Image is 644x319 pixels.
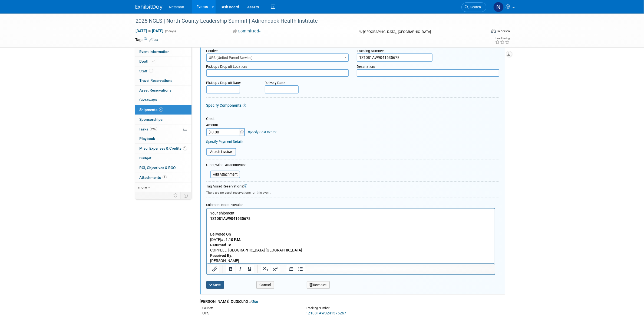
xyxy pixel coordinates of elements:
a: Attachments1 [135,173,191,182]
div: Tracking Number: [357,46,499,53]
p: Your shipment [3,2,285,8]
div: Delivery Date: [265,78,332,85]
div: There are no asset reservations for this event. [206,189,499,195]
div: Tracking Number: [306,306,427,310]
a: more [135,183,191,192]
button: Italic [235,265,245,273]
button: Committed [231,28,263,34]
div: Shipment Notes/Details: [206,200,495,208]
span: Event Information [140,49,170,54]
span: Tasks [139,127,157,131]
b: at 1:10 P.M. [14,29,34,33]
button: Underline [245,265,254,273]
b: 1Z1081AW9041635678 [3,8,44,12]
button: Superscript [270,265,279,273]
span: 4 [159,108,163,112]
span: Attachments [140,175,167,180]
span: Playbook [140,136,155,141]
a: Shipments4 [135,105,191,115]
div: Event Format [454,28,510,36]
div: Courier: [206,46,349,53]
span: Travel Reservations [140,78,173,83]
a: Playbook [135,134,191,143]
b: Returned To [3,34,24,39]
div: In-Person [497,29,510,33]
span: UPS (United Parcel Service) [206,53,349,62]
b: Received By: [3,45,25,49]
span: Netsmart [169,5,184,9]
img: ExhibitDay [136,5,163,10]
span: Giveaways [140,98,157,102]
a: Budget [135,153,191,163]
div: Pick-up / Drop-off Location: [206,62,349,69]
span: UPS (United Parcel Service) [207,54,348,62]
a: ROI, Objectives & ROO [135,163,191,173]
img: Nina Finn [493,2,504,12]
button: Bullet list [296,265,305,273]
a: Misc. Expenses & Credits1 [135,144,191,153]
button: Numbered list [286,265,295,273]
a: Edit [249,300,258,304]
p: Delivered On [3,23,285,29]
div: Courier: [203,306,298,310]
td: Toggle Event Tabs [180,192,191,199]
body: Rich Text Area. Press ALT-0 for help. [3,2,285,55]
a: Travel Reservations [135,76,191,85]
span: [GEOGRAPHIC_DATA], [GEOGRAPHIC_DATA] [363,30,431,34]
span: Search [469,5,481,9]
div: 2025 NCLS | North County Leadership Summit | Adirondack Health Institute [134,16,478,26]
button: Remove [307,281,330,289]
td: Tags [136,37,158,42]
span: [DATE] [DATE] [136,28,164,33]
span: Asset Reservations [140,88,172,92]
span: ROI, Objectives & ROO [140,166,176,170]
div: Cost: [206,116,499,122]
a: Giveaways [135,95,191,105]
p: COPPELL, [GEOGRAPHIC_DATA] [GEOGRAPHIC_DATA] [3,39,285,45]
div: Event Rating [495,37,510,40]
a: Booth [135,57,191,66]
span: Budget [140,156,152,160]
span: 1 [163,175,167,179]
span: Shipments [140,108,163,112]
div: UPS [203,310,298,316]
div: [PERSON_NAME] Outbound [200,299,505,304]
span: 1 [183,146,187,150]
a: Staff1 [135,66,191,76]
p: [PERSON_NAME] [3,50,285,55]
div: Other/Misc. Attachments: [206,163,246,169]
p: [DATE] [3,29,285,34]
span: to [147,29,152,33]
a: Search [461,2,486,12]
a: Sponsorships [135,115,191,124]
span: 89% [150,127,157,131]
span: more [138,185,147,189]
span: Misc. Expenses & Credits [140,146,187,150]
button: Cancel [256,281,274,289]
button: Insert/edit link [210,265,219,273]
div: Pick-up / Drop-off Date: [206,78,257,85]
iframe: Rich Text Area [207,209,495,263]
div: Amount [206,123,246,128]
button: Subscript [261,265,270,273]
a: Specify Payment Details [206,140,244,144]
a: Asset Reservations [135,86,191,95]
i: Booth reservation complete [152,60,155,63]
span: Sponsorships [140,117,163,122]
span: Staff [140,69,153,73]
a: Event Information [135,47,191,56]
button: Bold [226,265,235,273]
a: Specify Cost Center [248,130,276,134]
a: Tasks89% [135,125,191,134]
a: 1Z1081AW0241375267 [306,311,346,315]
a: Edit [150,38,158,42]
td: Personalize Event Tab Strip [171,192,181,199]
a: Specify Components [206,103,242,108]
button: Save [206,281,224,289]
div: Destination: [357,62,499,69]
span: Booth [140,59,156,63]
span: 1 [149,69,153,73]
div: Tag Asset Reservations: [206,184,499,189]
img: Format-Inperson.png [491,29,496,33]
span: (2 days) [165,29,176,33]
